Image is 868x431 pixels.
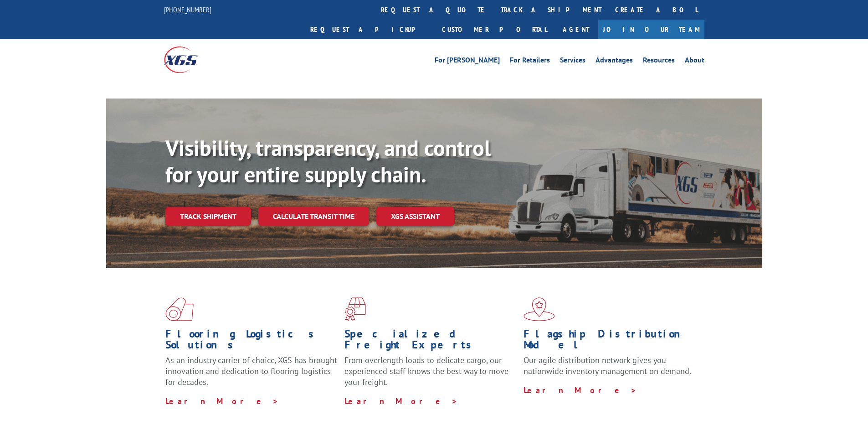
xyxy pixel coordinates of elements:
a: Advantages [596,57,633,67]
b: Visibility, transparency, and control for your entire supply chain. [165,134,491,188]
span: As an industry carrier of choice, XGS has brought innovation and dedication to flooring logistics... [165,355,337,387]
a: Services [560,57,586,67]
a: Track shipment [165,207,251,226]
a: XGS ASSISTANT [376,207,454,226]
h1: Specialized Freight Experts [344,328,517,355]
a: Join Our Team [598,20,704,39]
h1: Flooring Logistics Solutions [165,328,338,355]
img: xgs-icon-flagship-distribution-model-red [524,297,555,321]
span: Our agile distribution network gives you nationwide inventory management on demand. [524,355,691,376]
img: xgs-icon-focused-on-flooring-red [344,297,366,321]
a: Learn More > [344,396,458,406]
a: Resources [643,57,675,67]
a: For Retailers [510,57,550,67]
a: Learn More > [165,396,279,406]
a: Learn More > [524,385,637,395]
a: Request a pickup [303,20,435,39]
h1: Flagship Distribution Model [524,328,696,355]
img: xgs-icon-total-supply-chain-intelligence-red [165,297,194,321]
a: Calculate transit time [258,207,369,226]
a: Customer Portal [435,20,554,39]
a: For [PERSON_NAME] [435,57,500,67]
p: From overlength loads to delicate cargo, our experienced staff knows the best way to move your fr... [344,355,517,395]
a: Agent [554,20,598,39]
a: [PHONE_NUMBER] [164,5,211,14]
a: About [685,57,704,67]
